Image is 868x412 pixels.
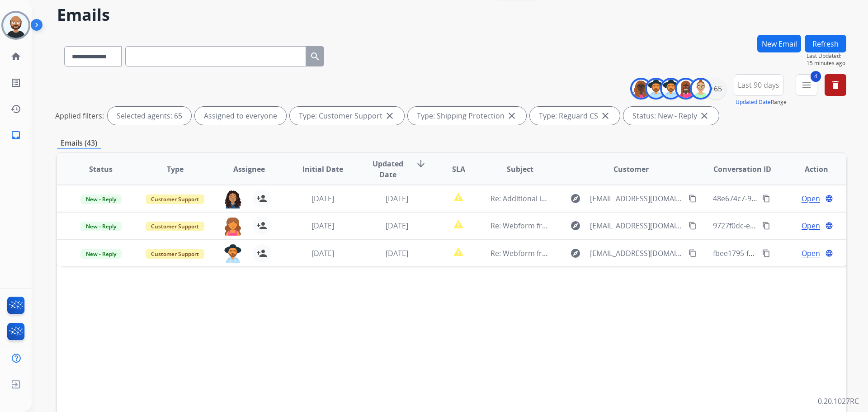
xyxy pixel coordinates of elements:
span: [DATE] [386,194,408,204]
span: Re: Additional information. [491,194,582,204]
mat-icon: delete [830,80,841,90]
div: Assigned to everyone [195,107,286,125]
mat-icon: person_add [256,193,267,204]
span: Open [802,248,820,259]
p: Emails (43) [57,137,101,149]
mat-icon: content_copy [762,222,770,230]
span: Customer Support [146,194,204,204]
img: agent-avatar [224,244,242,263]
mat-icon: report_problem [453,192,464,203]
span: Re: Webform from [EMAIL_ADDRESS][DOMAIN_NAME] on [DATE] [491,221,708,231]
span: [DATE] [386,221,408,231]
mat-icon: report_problem [453,246,464,257]
mat-icon: explore [570,193,581,204]
span: [DATE] [311,248,334,258]
span: Customer Support [146,249,204,259]
span: 48e674c7-9b04-451d-b6f7-b0e8524ea3d5 [713,194,852,204]
button: Updated Date [736,99,771,106]
span: [DATE] [311,221,334,231]
mat-icon: close [384,110,395,121]
h2: Emails [57,6,846,24]
span: New - Reply [80,222,122,231]
span: Re: Webform from [EMAIL_ADDRESS][DOMAIN_NAME] on [DATE] [491,248,708,258]
span: Range [736,98,787,106]
mat-icon: content_copy [762,249,770,257]
mat-icon: explore [570,220,581,231]
mat-icon: close [699,110,710,121]
span: Type [167,164,184,175]
span: [DATE] [386,248,408,258]
mat-icon: menu [801,80,812,90]
span: Assignee [233,164,265,175]
span: Conversation ID [713,164,771,175]
span: Subject [507,164,533,175]
span: [EMAIL_ADDRESS][DOMAIN_NAME] [590,193,683,204]
div: Status: New - Reply [623,107,719,125]
div: Type: Customer Support [290,107,404,125]
span: Last 90 days [738,83,779,87]
span: Customer [613,164,649,175]
mat-icon: search [310,51,321,62]
span: New - Reply [80,249,122,259]
mat-icon: history [10,104,21,114]
span: Initial Date [302,164,343,175]
span: 4 [811,71,821,82]
span: [DATE] [311,194,334,204]
img: avatar [3,13,28,38]
span: Last Updated: [807,52,846,60]
mat-icon: content_copy [689,194,697,203]
button: New Email [757,35,801,52]
mat-icon: arrow_downward [415,158,426,169]
mat-icon: language [825,222,833,230]
span: New - Reply [80,194,122,204]
div: Type: Shipping Protection [408,107,526,125]
span: Open [802,220,820,231]
span: Open [802,193,820,204]
mat-icon: language [825,249,833,257]
p: Applied filters: [55,110,104,121]
button: Last 90 days [734,74,783,96]
button: Refresh [805,35,846,52]
span: Updated Date [368,158,409,180]
span: [EMAIL_ADDRESS][DOMAIN_NAME] [590,248,683,259]
div: +65 [705,78,726,99]
div: Selected agents: 65 [108,107,191,125]
span: SLA [452,164,465,175]
mat-icon: person_add [256,248,267,259]
mat-icon: home [10,51,21,62]
mat-icon: content_copy [762,194,770,203]
span: fbee1795-f43e-4222-b715-0480fd5cddb8 [713,248,849,258]
p: 0.20.1027RC [818,396,859,407]
div: Type: Reguard CS [530,107,620,125]
mat-icon: person_add [256,220,267,231]
mat-icon: content_copy [689,249,697,257]
mat-icon: content_copy [689,222,697,230]
span: Customer Support [146,222,204,231]
span: 15 minutes ago [807,60,846,67]
mat-icon: inbox [10,130,21,141]
th: Action [772,153,846,185]
mat-icon: explore [570,248,581,259]
button: 4 [796,74,817,96]
span: [EMAIL_ADDRESS][DOMAIN_NAME] [590,220,683,231]
img: agent-avatar [224,217,242,236]
mat-icon: report_problem [453,219,464,230]
mat-icon: language [825,194,833,203]
span: 9727f0dc-e434-4581-848c-b5ab22157171 [713,221,851,231]
mat-icon: list_alt [10,77,21,88]
mat-icon: close [506,110,517,121]
img: agent-avatar [224,189,242,208]
span: Status [89,164,113,175]
mat-icon: close [600,110,611,121]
